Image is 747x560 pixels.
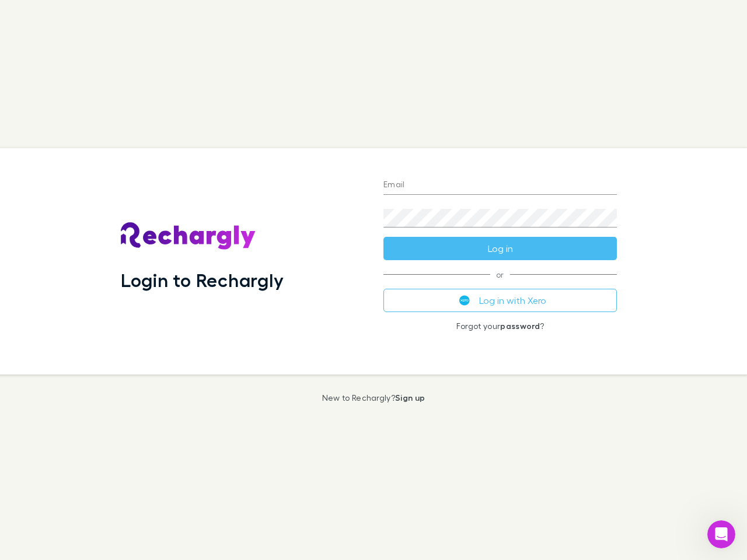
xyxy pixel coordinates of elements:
h1: Login to Rechargly [121,269,284,291]
img: Rechargly's Logo [121,222,256,250]
a: Sign up [395,393,425,402]
img: Xero's logo [459,295,470,306]
a: password [500,321,540,331]
iframe: Intercom live chat [707,520,735,548]
button: Log in [383,237,617,260]
span: or [383,274,617,275]
p: New to Rechargly? [322,393,425,402]
button: Log in with Xero [383,289,617,312]
p: Forgot your ? [383,321,617,331]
